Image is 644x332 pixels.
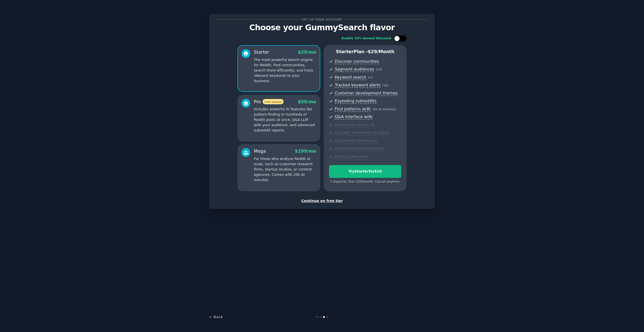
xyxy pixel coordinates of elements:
span: most popular [263,99,284,104]
span: Discover communities [335,59,379,64]
span: $ 199 /mo [295,149,316,154]
p: Starter Plan - [329,49,401,55]
span: Advanced search UI [335,122,374,128]
span: Subreddit influencers [335,138,377,144]
span: $ 59 /mo [298,99,316,104]
div: 7 days trial, then $ 29 /month . Cancel anytime. [329,180,401,184]
span: ( 2k AI minutes ) [372,108,396,111]
span: Segment audiences [335,67,374,72]
div: Pro [254,99,284,105]
span: Content promotion insights [335,130,389,136]
span: ( 10 ) [382,84,388,87]
span: Q&A interface w/AI [335,114,372,120]
div: Mega [254,148,266,154]
p: For those who analyze Reddit at scale, such as customer research firms, startup studios, or conte... [254,156,316,183]
span: Keyword search [335,75,366,80]
p: Includes powerful AI features like pattern-finding in hundreds of Reddit posts at once, Q&A LLM w... [254,107,316,133]
span: Tracked keyword alerts [335,83,380,88]
span: Find patterns w/AI [335,107,371,112]
div: Starter [254,49,269,55]
span: ( 10 ) [376,68,382,71]
div: Enable 33% Annual Discount [342,36,391,41]
span: $ 29 /month [368,49,394,54]
span: Product Reviews [335,154,367,159]
a: ← Back [209,315,223,319]
span: Exploding subreddits [335,98,376,104]
span: Slack/Discord integration [335,146,385,151]
span: $ 29 /mo [298,50,316,55]
div: Try Starter for $10 [329,169,401,174]
button: TryStarterfor$10 [329,165,401,178]
p: The most powerful search engine for Reddit. Find communities, search them efficiently, and track ... [254,57,316,84]
p: Choose your GummySearch flavor [215,23,429,32]
span: Customer development themes [335,91,398,96]
div: Continue on free tier [215,198,429,204]
span: ( ∞ ) [368,76,373,79]
span: Set up your account [301,17,343,22]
